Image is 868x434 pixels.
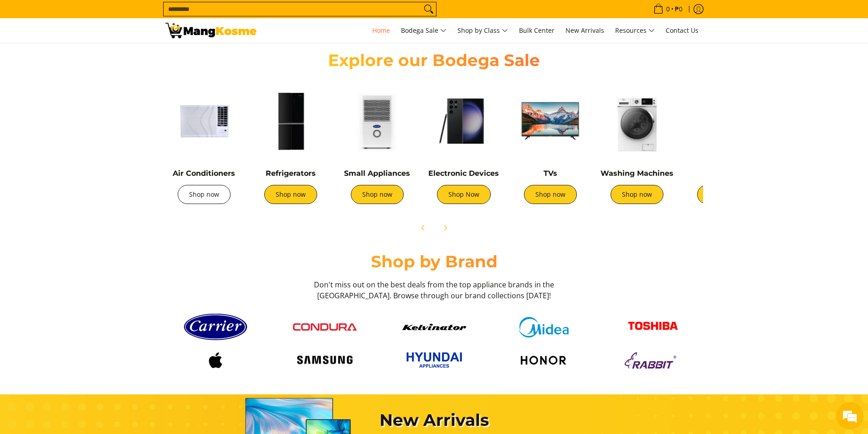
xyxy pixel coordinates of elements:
[275,323,375,331] a: Condura logo red
[425,82,503,160] img: Electronic Devices
[266,169,316,178] a: Refrigerators
[435,218,455,238] button: Next
[544,169,557,178] a: TVs
[621,315,685,340] img: Toshiba logo
[621,349,685,372] img: Logo rabbit
[344,169,410,178] a: Small Appliances
[293,352,357,369] img: Logo samsung wordmark
[611,18,659,43] a: Resources
[351,185,404,204] a: Shop now
[615,25,655,36] span: Resources
[437,185,491,204] a: Shop Now
[611,185,663,204] a: Shop now
[666,26,699,35] span: Contact Us
[651,4,685,14] span: •
[421,2,436,16] button: Search
[661,18,703,43] a: Contact Us
[697,185,750,204] a: Shop now
[512,82,589,160] img: TVs
[372,26,390,35] span: Home
[428,169,499,178] a: Electronic Devices
[165,82,243,160] img: Air Conditioners
[413,218,433,238] button: Previous
[165,310,266,344] a: Carrier logo 1 98356 9b90b2e1 0bd1 49ad 9aa2 9ddb2e94a36b
[512,317,575,337] img: Midea logo 405e5d5e af7e 429b b899 c48f4df307b6
[457,25,508,36] span: Shop by Class
[603,315,703,340] a: Toshiba logo
[252,82,329,160] img: Refrigerators
[524,185,577,204] a: Shop now
[165,251,703,272] h2: Shop by Brand
[384,348,484,372] a: Hyundai 2
[264,185,317,204] a: Shop now
[512,349,575,372] img: Logo honor
[165,23,257,38] img: Mang Kosme: Your Home Appliances Warehouse Sale Partner!
[293,323,357,331] img: Condura logo red
[603,349,703,372] a: Logo rabbit
[184,349,247,372] img: Logo apple
[561,18,609,43] a: New Arrivals
[396,18,451,43] a: Bodega Sale
[514,18,559,43] a: Bulk Center
[266,18,703,43] nav: Main Menu
[339,82,416,160] img: Small Appliances
[165,349,266,372] a: Logo apple
[519,26,555,35] span: Bulk Center
[598,82,676,160] img: Washing Machines
[368,18,395,43] a: Home
[665,6,671,12] span: 0
[453,18,513,43] a: Shop by Class
[302,50,566,71] h2: Explore our Bodega Sale
[402,324,466,330] img: Kelvinator button 9a26f67e caed 448c 806d e01e406ddbdc
[673,6,684,12] span: ₱0
[384,324,484,330] a: Kelvinator button 9a26f67e caed 448c 806d e01e406ddbdc
[184,310,247,344] img: Carrier logo 1 98356 9b90b2e1 0bd1 49ad 9aa2 9ddb2e94a36b
[402,348,466,372] img: Hyundai 2
[493,349,594,372] a: Logo honor
[311,279,557,301] h3: Don't miss out on the best deals from the top appliance brands in the [GEOGRAPHIC_DATA]. Browse t...
[685,82,762,160] img: Cookers
[173,169,235,178] a: Air Conditioners
[275,352,375,369] a: Logo samsung wordmark
[601,169,673,178] a: Washing Machines
[178,185,231,204] a: Shop now
[401,25,447,36] span: Bodega Sale
[493,317,594,337] a: Midea logo 405e5d5e af7e 429b b899 c48f4df307b6
[565,26,604,35] span: New Arrivals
